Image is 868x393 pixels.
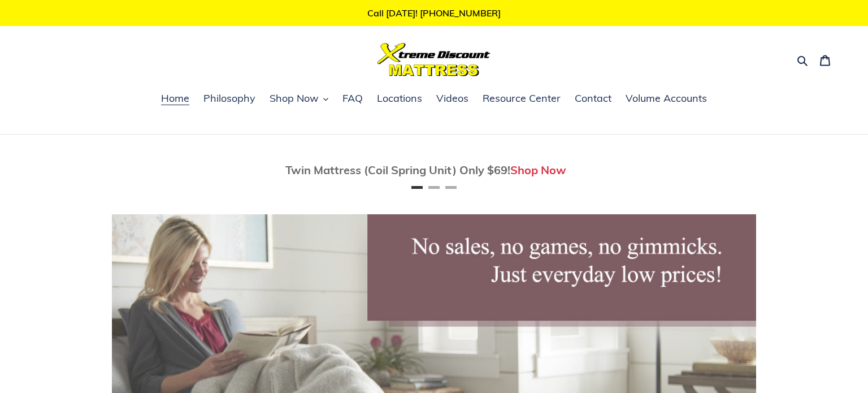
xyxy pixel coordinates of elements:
[436,92,468,105] span: Videos
[155,90,195,107] a: Home
[431,90,474,107] a: Videos
[445,186,457,189] button: Page 3
[198,90,261,107] a: Philosophy
[626,92,707,105] span: Volume Accounts
[620,90,713,107] a: Volume Accounts
[337,90,368,107] a: FAQ
[569,90,617,107] a: Contact
[270,92,319,105] span: Shop Now
[285,163,510,177] span: Twin Mattress (Coil Spring Unit) Only $69!
[342,92,363,105] span: FAQ
[575,92,611,105] span: Contact
[428,186,440,189] button: Page 2
[483,92,561,105] span: Resource Center
[377,92,422,105] span: Locations
[377,43,491,76] img: Xtreme Discount Mattress
[510,163,566,177] a: Shop Now
[203,92,255,105] span: Philosophy
[371,90,428,107] a: Locations
[161,92,189,105] span: Home
[477,90,566,107] a: Resource Center
[264,90,334,107] button: Shop Now
[411,186,423,189] button: Page 1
